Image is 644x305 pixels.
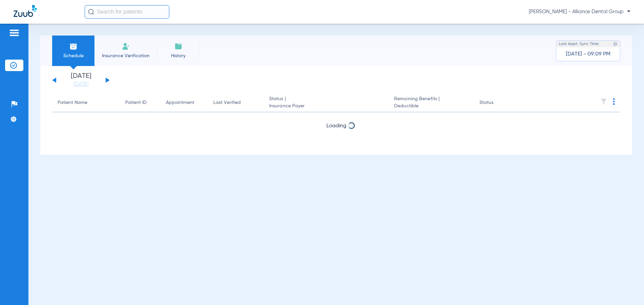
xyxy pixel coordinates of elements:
[326,123,346,129] span: Loading
[122,42,130,50] img: Manual Insurance Verification
[57,52,89,59] span: Schedule
[14,5,37,17] img: Zuub Logo
[566,51,610,58] span: [DATE] - 09:09 PM
[613,42,618,46] img: last sync help info
[394,103,469,110] span: Deductible
[269,103,383,110] span: Insurance Payer
[474,93,520,112] th: Status
[264,93,389,112] th: Status |
[125,99,155,106] div: Patient ID
[100,52,152,59] span: Insurance Verification
[613,98,615,105] img: group-dot-blue.svg
[166,99,194,106] div: Appointment
[213,99,241,106] div: Last Verified
[85,5,169,19] input: Search for patients
[162,52,194,59] span: History
[88,9,94,15] img: Search Icon
[166,99,202,106] div: Appointment
[69,42,78,50] img: Schedule
[9,29,20,37] img: hamburger-icon
[58,99,114,106] div: Patient Name
[58,99,87,106] div: Patient Name
[125,99,147,106] div: Patient ID
[61,81,101,88] a: [DATE]
[559,41,599,47] span: Last Appt. Sync Time:
[529,8,630,15] span: [PERSON_NAME] - Alliance Dental Group
[61,73,101,88] li: [DATE]
[600,98,607,105] img: filter.svg
[389,93,474,112] th: Remaining Benefits |
[213,99,258,106] div: Last Verified
[174,42,183,50] img: History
